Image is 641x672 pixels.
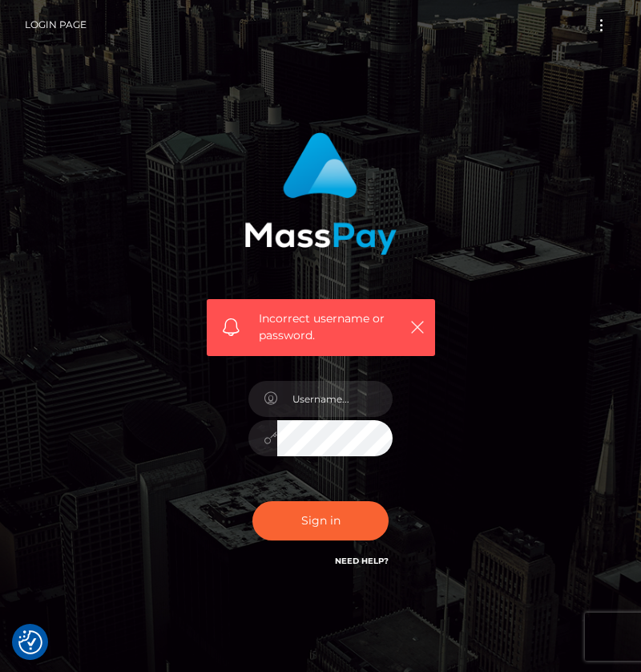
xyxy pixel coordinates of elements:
button: Toggle navigation [587,14,616,36]
input: Username... [277,381,393,417]
a: Login Page [25,8,87,42]
button: Consent Preferences [18,630,42,654]
img: Revisit consent button [18,630,42,654]
button: Sign in [252,501,389,540]
span: Incorrect username or password. [259,310,401,344]
img: MassPay Login [244,132,397,255]
a: Need Help? [335,556,389,566]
